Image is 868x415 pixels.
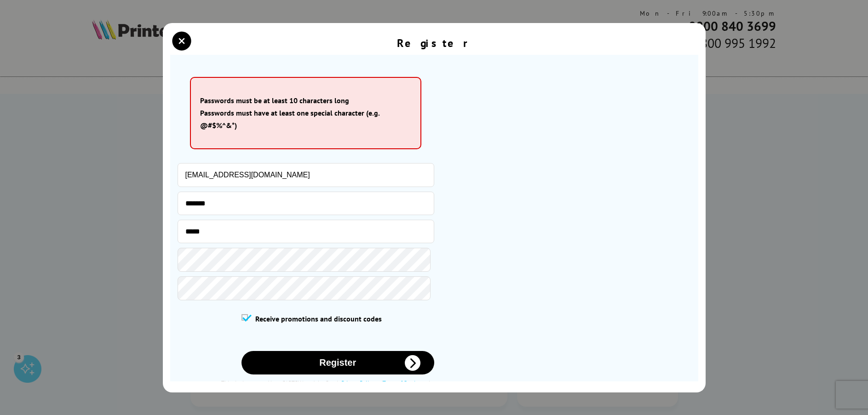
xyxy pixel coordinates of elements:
p: Passwords must be at least 10 characters long Passwords must have at least one special character ... [200,94,411,132]
span: Receive promotions and discount codes [255,314,382,323]
a: Privacy Policy [341,379,374,386]
a: Terms of Service [383,379,420,386]
input: Email [178,163,434,187]
button: Register [241,351,434,374]
button: close modal [175,34,189,48]
div: Register [397,36,471,50]
div: This site is protected by reCAPTCHA and the Google and apply. [178,379,434,386]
